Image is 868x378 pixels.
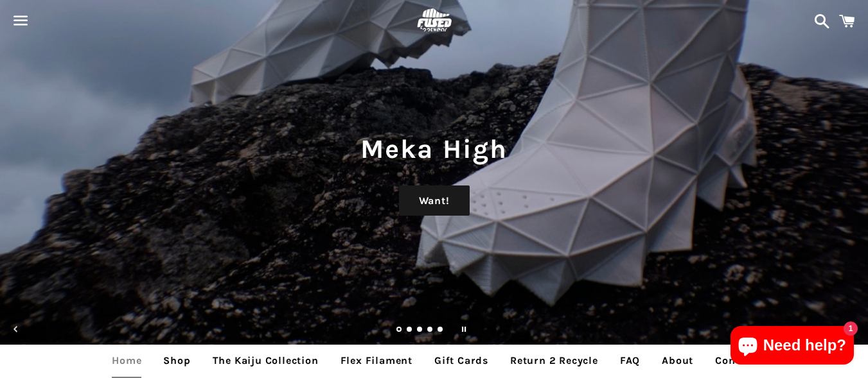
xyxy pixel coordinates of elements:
a: Shop [154,345,200,377]
a: Load slide 4 [427,327,434,334]
button: Pause slideshow [450,315,478,343]
a: Contact [705,345,766,377]
a: About [652,345,703,377]
a: Flex Filament [331,345,422,377]
button: Next slide [838,315,866,343]
a: Load slide 5 [438,327,444,334]
a: The Kaiju Collection [203,345,328,377]
a: Home [102,345,151,377]
a: Gift Cards [425,345,498,377]
a: Return 2 Recycle [500,345,608,377]
a: Slide 1, current [396,327,403,334]
a: Load slide 3 [417,327,423,334]
a: Load slide 2 [407,327,413,334]
button: Previous slide [2,315,30,343]
a: FAQ [610,345,650,377]
inbox-online-store-chat: Shopify online store chat [727,326,858,368]
h1: Meka High [13,130,855,168]
a: Want! [399,185,470,216]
